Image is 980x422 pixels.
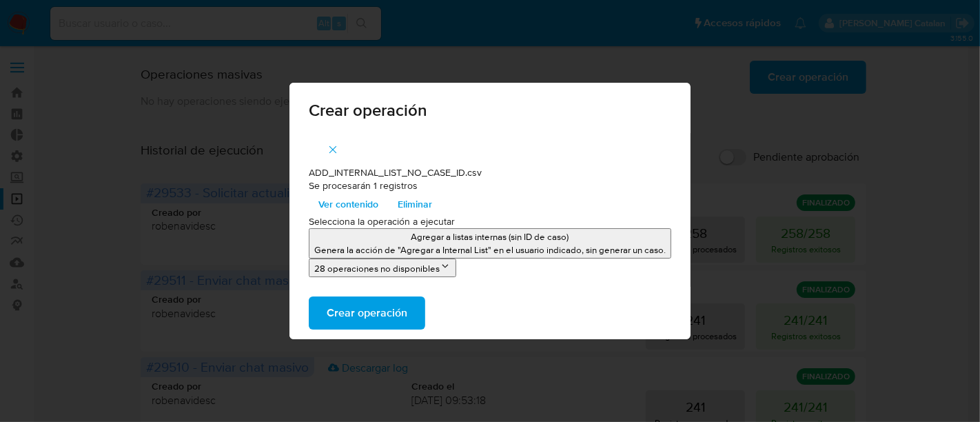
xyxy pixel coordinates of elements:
button: 28 operaciones no disponibles [309,259,456,277]
button: Ver contenido [309,193,388,215]
p: Se procesarán 1 registros [309,179,671,193]
p: Agregar a listas internas (sin ID de caso) [314,230,666,243]
span: Crear operación [327,298,407,328]
p: ADD_INTERNAL_LIST_NO_CASE_ID.csv [309,166,671,180]
span: Ver contenido [318,194,378,214]
span: Eliminar [398,194,432,214]
button: Eliminar [388,193,442,215]
span: Crear operación [309,102,671,119]
button: Crear operación [309,297,425,330]
button: Agregar a listas internas (sin ID de caso)Genera la acción de "Agregar a Internal List" en el usu... [309,228,671,259]
p: Selecciona la operación a ejecutar [309,215,671,229]
p: Genera la acción de "Agregar a Internal List" en el usuario indicado, sin generar un caso. [314,243,666,257]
